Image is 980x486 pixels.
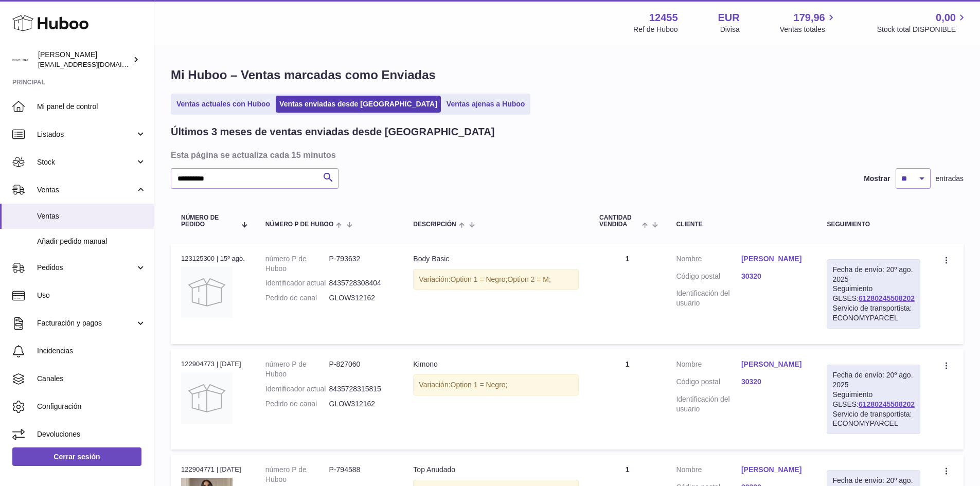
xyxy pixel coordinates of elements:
[633,25,678,34] div: Ref de Huboo
[181,372,233,424] img: no-photo.jpg
[507,275,550,283] span: Option 2 = M;
[329,254,393,274] dd: P-793632
[181,254,245,263] div: 123125300 | 15º ago.
[413,374,579,395] div: Variación:
[832,303,915,323] div: Servicio de transportista: ECONOMYPARCEL
[38,60,151,68] span: [EMAIL_ADDRESS][DOMAIN_NAME]
[38,50,131,69] div: [PERSON_NAME]
[37,157,135,167] span: Stock
[37,237,146,246] span: Añadir pedido manual
[12,447,141,466] a: Cerrar sesión
[181,465,245,474] div: 122904771 | [DATE]
[451,381,508,389] span: Option 1 = Negro;
[741,254,807,264] a: [PERSON_NAME]
[794,11,825,25] span: 179,96
[171,149,961,160] h3: Esta página se actualiza cada 15 minutos
[864,174,890,184] label: Mostrar
[589,349,666,449] td: 1
[413,254,579,264] div: Body Basic
[877,25,968,34] span: Stock total DISPONIBLE
[171,67,964,83] h1: Mi Huboo – Ventas marcadas como Enviadas
[780,11,837,34] a: 179,96 Ventas totales
[265,293,329,303] dt: Pedido de canal
[676,254,741,266] dt: Nombre
[676,394,741,414] dt: Identificación del usuario
[741,377,807,387] a: 30320
[265,465,329,484] dt: número P de Huboo
[265,399,329,409] dt: Pedido de canal
[37,263,135,273] span: Pedidos
[329,293,393,303] dd: GLOW312162
[936,174,964,184] span: entradas
[827,259,920,329] div: Seguimiento GLSES:
[859,294,915,302] a: 61280245508202
[413,269,579,290] div: Variación:
[676,359,741,372] dt: Nombre
[329,384,393,394] dd: 8435728315815
[676,289,741,308] dt: Identificación del usuario
[171,125,494,139] h2: Últimos 3 meses de ventas enviadas desde [GEOGRAPHIC_DATA]
[329,359,393,379] dd: P-827060
[780,25,837,34] span: Ventas totales
[676,377,741,389] dt: Código postal
[181,359,245,369] div: 122904773 | [DATE]
[173,96,274,113] a: Ventas actuales con Huboo
[265,278,329,288] dt: Identificador actual
[443,96,529,113] a: Ventas ajenas a Huboo
[741,272,807,281] a: 30320
[676,221,806,228] div: Cliente
[451,275,508,283] span: Option 1 = Negro;
[832,370,915,390] div: Fecha de envío: 20º ago. 2025
[276,96,441,113] a: Ventas enviadas desde [GEOGRAPHIC_DATA]
[827,221,920,228] div: Seguimiento
[37,346,146,356] span: Incidencias
[676,272,741,284] dt: Código postal
[12,52,28,67] img: pedidos@glowrias.com
[37,185,135,195] span: Ventas
[599,214,639,228] span: Cantidad vendida
[265,384,329,394] dt: Identificador actual
[413,359,579,369] div: Kimono
[37,211,146,221] span: Ventas
[37,374,146,384] span: Canales
[720,25,740,34] div: Divisa
[329,465,393,484] dd: P-794588
[859,400,915,408] a: 61280245508202
[718,11,740,25] strong: EUR
[265,221,333,228] span: número P de Huboo
[413,465,579,475] div: Top Anudado
[37,429,146,439] span: Devoluciones
[649,11,678,25] strong: 12455
[265,359,329,379] dt: número P de Huboo
[832,265,915,284] div: Fecha de envío: 20º ago. 2025
[37,130,135,139] span: Listados
[827,365,920,434] div: Seguimiento GLSES:
[413,221,456,228] span: Descripción
[37,291,146,300] span: Uso
[329,399,393,409] dd: GLOW312162
[37,102,146,112] span: Mi panel de control
[181,266,233,318] img: no-photo.jpg
[37,402,146,411] span: Configuración
[877,11,968,34] a: 0,00 Stock total DISPONIBLE
[936,11,956,25] span: 0,00
[265,254,329,274] dt: número P de Huboo
[329,278,393,288] dd: 8435728308404
[37,318,135,328] span: Facturación y pagos
[589,244,666,344] td: 1
[676,465,741,477] dt: Nombre
[832,409,915,429] div: Servicio de transportista: ECONOMYPARCEL
[741,465,807,475] a: [PERSON_NAME]
[741,359,807,369] a: [PERSON_NAME]
[181,214,236,228] span: Número de pedido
